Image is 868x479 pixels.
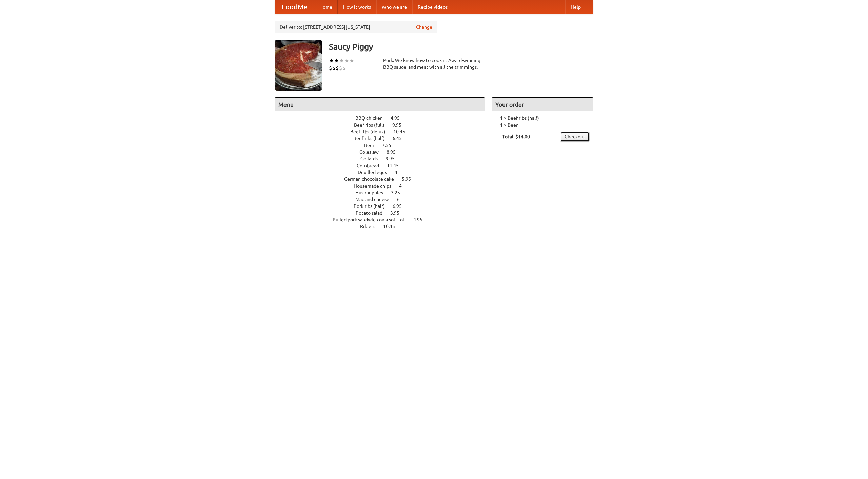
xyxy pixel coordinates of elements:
span: Riblets [360,224,382,229]
img: angular.jpg [275,40,322,91]
span: 4.95 [413,217,429,222]
a: Beef ribs (half) 6.45 [353,136,414,141]
li: ★ [344,57,349,64]
li: ★ [334,57,339,64]
span: Cornbread [357,163,386,168]
span: Beef ribs (delux) [350,129,392,134]
span: Potato salad [356,210,389,216]
a: Pulled pork sandwich on a soft roll 4.95 [333,217,435,222]
a: Help [565,0,586,14]
a: Cornbread 11.45 [357,163,411,168]
span: 6 [397,197,407,202]
span: 11.45 [387,163,406,168]
a: Beef ribs (delux) 10.45 [350,129,418,134]
span: Housemade chips [354,183,398,189]
a: Change [416,24,432,30]
a: Potato salad 3.95 [356,210,412,216]
a: How it works [338,0,376,14]
span: 4 [399,183,409,189]
a: German chocolate cake 5.95 [344,176,423,182]
a: Housemade chips 4 [354,183,414,189]
a: Coleslaw 8.95 [359,149,408,155]
b: Total: $14.00 [502,134,530,139]
span: German chocolate cake [344,176,401,182]
span: 9.95 [392,122,408,128]
span: Hushpuppies [355,190,390,195]
span: 3.25 [391,190,407,195]
li: $ [329,64,332,72]
h4: Menu [275,98,485,111]
li: $ [339,64,342,72]
a: Recipe videos [412,0,453,14]
a: Home [314,0,338,14]
span: 3.95 [390,210,406,216]
a: FoodMe [275,0,314,14]
a: Beef ribs (full) 9.95 [354,122,414,128]
li: $ [336,64,339,72]
span: 9.95 [386,156,401,161]
span: Mac and cheese [355,197,396,202]
a: Riblets 10.45 [360,224,408,229]
a: Hushpuppies 3.25 [355,190,413,195]
a: Pork ribs (half) 6.95 [354,203,414,209]
a: Devilled eggs 4 [358,170,410,175]
li: $ [342,64,346,72]
span: 10.45 [383,224,402,229]
span: Pulled pork sandwich on a soft roll [333,217,412,222]
span: 6.95 [393,203,409,209]
span: 8.95 [387,149,402,155]
a: Checkout [560,132,590,142]
span: Coleslaw [359,149,386,155]
span: 4.95 [391,115,407,121]
li: ★ [329,57,334,64]
li: 1 × Beer [495,122,590,128]
span: Beef ribs (full) [354,122,391,128]
div: Deliver to: [STREET_ADDRESS][US_STATE] [275,21,437,33]
a: Mac and cheese 6 [355,197,412,202]
span: Collards [360,156,384,161]
span: 7.55 [382,143,398,148]
span: BBQ chicken [355,115,390,121]
a: BBQ chicken 4.95 [355,115,412,121]
a: Who we are [376,0,412,14]
div: Pork. We know how to cook it. Award-winning BBQ sauce, and meat with all the trimmings. [383,57,485,70]
span: Beef ribs (half) [353,136,392,141]
a: Beer 7.55 [364,143,404,148]
a: Collards 9.95 [360,156,407,161]
span: Devilled eggs [358,170,394,175]
li: ★ [349,57,354,64]
li: $ [332,64,336,72]
h3: Saucy Piggy [329,40,593,53]
h4: Your order [492,98,593,111]
span: 5.95 [402,176,418,182]
span: Pork ribs (half) [354,203,392,209]
span: Beer [364,143,381,148]
span: 4 [395,170,404,175]
span: 10.45 [393,129,412,134]
span: 6.45 [393,136,409,141]
li: ★ [339,57,344,64]
li: 1 × Beef ribs (half) [495,115,590,122]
